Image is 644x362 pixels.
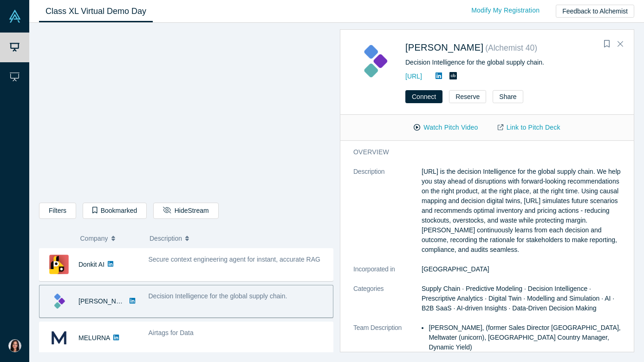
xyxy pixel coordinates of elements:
[149,292,287,300] span: Decision Intelligence for the global supply chain.
[353,147,608,157] h3: overview
[353,167,422,264] dt: Description
[39,30,333,196] iframe: Alchemist Class XL Demo Day: Vault
[149,329,194,336] span: Airtags for Data
[462,2,549,19] a: Modify My Registration
[353,40,396,82] img: Kimaru AI's Logo
[405,58,621,67] div: Decision Intelligence for the global supply chain.
[149,256,320,263] span: Secure context engineering agent for instant, accurate RAG
[78,334,110,342] a: MELURNA
[422,264,621,274] dd: [GEOGRAPHIC_DATA]
[8,10,21,23] img: Alchemist Vault Logo
[39,0,153,22] a: Class XL Virtual Demo Day
[153,203,218,219] button: HideStream
[39,203,76,219] button: Filters
[78,261,104,268] a: Donkit AI
[8,339,21,352] img: Gayathri Radhakrishnan's Account
[49,291,69,311] img: Kimaru AI's Logo
[150,229,182,248] span: Description
[449,90,486,103] button: Reserve
[422,167,621,255] p: [URL] is the decision Intelligence for the global supply chain. We help you stay ahead of disrupt...
[405,72,422,80] a: [URL]
[488,119,570,136] a: Link to Pitch Deck
[405,90,442,103] button: Connect
[78,297,132,305] a: [PERSON_NAME]
[83,203,147,219] button: Bookmarked
[80,229,108,248] span: Company
[485,43,537,53] small: ( Alchemist 40 )
[556,5,634,18] button: Feedback to Alchemist
[80,229,140,248] button: Company
[150,229,327,248] button: Description
[49,328,69,348] img: MELURNA's Logo
[49,255,69,274] img: Donkit AI's Logo
[405,42,483,53] a: [PERSON_NAME]
[353,264,422,284] dt: Incorporated in
[493,90,523,103] button: Share
[353,284,422,323] dt: Categories
[429,323,621,352] li: [PERSON_NAME], (former Sales Director [GEOGRAPHIC_DATA], Meltwater (unicorn), [GEOGRAPHIC_DATA] C...
[422,285,614,312] span: Supply Chain · Predictive Modeling · Decision Intelligence · Prescriptive Analytics · Digital Twi...
[613,37,627,52] button: Close
[404,119,488,136] button: Watch Pitch Video
[600,38,613,51] button: Bookmark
